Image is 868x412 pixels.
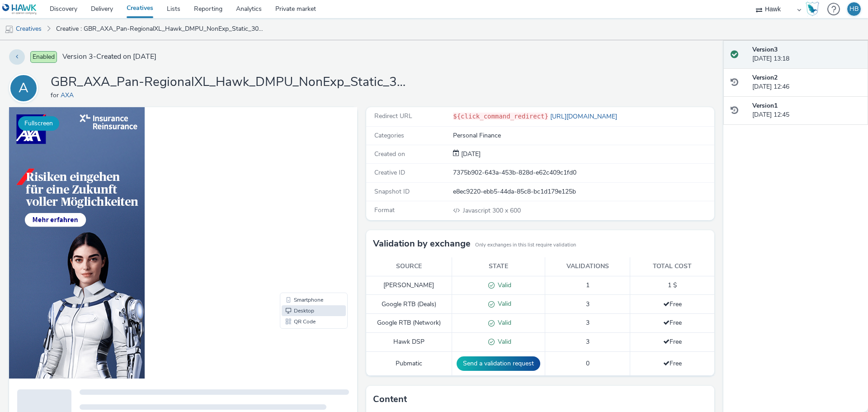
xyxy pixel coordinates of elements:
span: Desktop [285,201,305,206]
div: 7375b902-643a-453b-828d-e62c409c1fd0 [453,168,713,177]
td: Pubmatic [366,351,452,375]
img: mobile [5,25,14,34]
span: Version 3 - Created on [DATE] [62,52,156,62]
span: Format [374,206,395,214]
td: Google RTB (Network) [366,314,452,333]
li: Smartphone [273,187,337,198]
span: Free [663,359,682,368]
a: A [9,84,42,92]
button: Send a validation request [457,356,540,371]
img: undefined Logo [2,4,37,15]
td: Google RTB (Deals) [366,295,452,314]
code: ${click_command_redirect} [453,113,548,120]
span: 1 [586,281,590,289]
th: Source [366,257,452,276]
span: Snapshot ID [374,187,410,196]
div: [DATE] 13:18 [752,45,861,64]
span: Javascript [463,206,492,215]
div: e8ec9220-ebb5-44da-85c8-bc1d179e125b [453,187,713,196]
a: AXA [61,91,77,99]
span: Enabled [30,51,57,63]
span: Valid [495,281,511,289]
strong: Version 3 [752,45,778,54]
li: Desktop [273,198,337,209]
small: Only exchanges in this list require validation [475,242,576,249]
h3: Validation by exchange [373,237,471,251]
td: [PERSON_NAME] [366,276,452,295]
span: QR Code [285,212,307,217]
span: Valid [495,337,511,346]
span: Free [663,337,682,346]
span: 0 [586,359,590,368]
span: 3 [586,318,590,327]
a: Creative : GBR_AXA_Pan-RegionalXL_Hawk_DMPU_NonExp_Static_300x600_Risk_DE - [PERSON_NAME]-Weg_202... [52,18,269,40]
span: 3 [586,337,590,346]
h1: GBR_AXA_Pan-RegionalXL_Hawk_DMPU_NonExp_Static_300x600_Risk_DE - Andreas-Danzer-Weg_20250909 [51,74,412,91]
div: Personal Finance [453,131,713,140]
td: Hawk DSP [366,333,452,352]
th: Validations [545,257,630,276]
strong: Version 1 [752,101,778,110]
div: [DATE] 12:46 [752,73,861,92]
div: A [19,76,28,101]
th: Total cost [630,257,714,276]
span: Categories [374,131,404,140]
span: 300 x 600 [462,206,521,215]
span: for [51,91,61,99]
div: Creation 09 September 2025, 12:45 [459,150,481,159]
span: Valid [495,299,511,308]
div: HB [849,2,859,16]
span: Smartphone [285,190,314,195]
span: Free [663,300,682,308]
span: 1 $ [668,281,677,289]
span: Valid [495,318,511,327]
span: Redirect URL [374,112,412,120]
div: [DATE] 12:45 [752,101,861,120]
a: [URL][DOMAIN_NAME] [548,112,621,121]
span: 3 [586,300,590,308]
strong: Version 2 [752,73,778,82]
li: QR Code [273,209,337,220]
span: Creative ID [374,168,405,177]
img: Hawk Academy [806,2,819,16]
span: Created on [374,150,405,158]
h3: Content [373,393,407,406]
a: Hawk Academy [806,2,823,16]
span: [DATE] [459,150,481,158]
th: State [452,257,545,276]
button: Fullscreen [18,116,59,131]
span: Free [663,318,682,327]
